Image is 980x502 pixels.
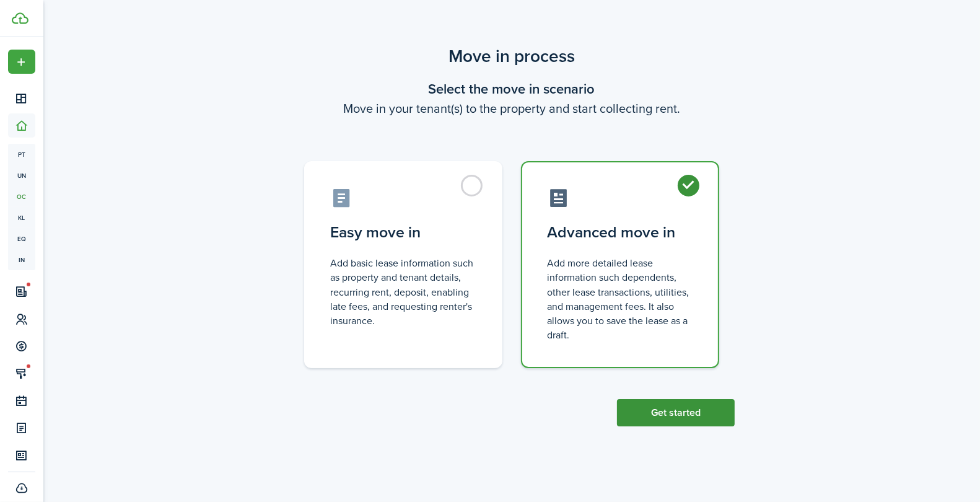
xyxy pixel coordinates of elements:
control-radio-card-title: Easy move in [330,221,476,244]
button: Get started [617,399,735,426]
a: pt [8,144,35,165]
control-radio-card-title: Advanced move in [547,221,693,244]
control-radio-card-description: Add more detailed lease information such dependents, other lease transactions, utilities, and man... [547,256,693,342]
a: un [8,165,35,186]
scenario-title: Move in process [289,43,735,69]
wizard-step-header-title: Select the move in scenario [289,79,735,99]
a: kl [8,207,35,228]
wizard-step-header-description: Move in your tenant(s) to the property and start collecting rent. [289,99,735,118]
a: oc [8,186,35,207]
img: TenantCloud [12,12,28,24]
button: Open menu [8,50,35,74]
a: eq [8,228,35,249]
a: in [8,249,35,270]
control-radio-card-description: Add basic lease information such as property and tenant details, recurring rent, deposit, enablin... [330,256,476,328]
